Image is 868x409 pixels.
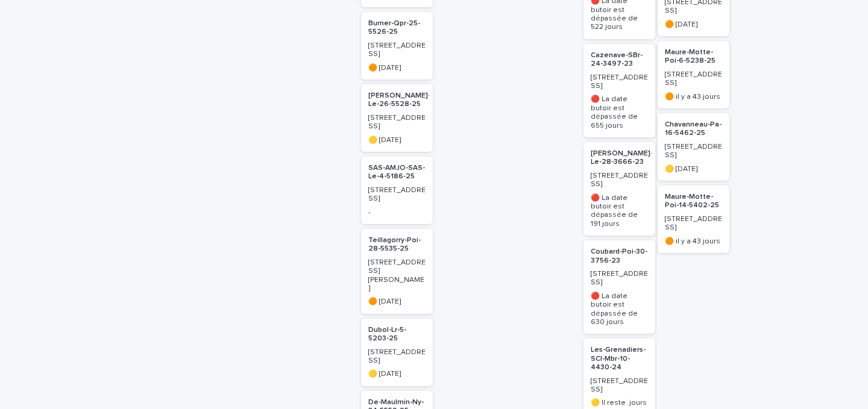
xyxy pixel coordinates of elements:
p: [STREET_ADDRESS] [665,70,722,88]
p: Maure-Motte-Poi-14-5402-25 [665,193,722,210]
p: [STREET_ADDRESS] [368,186,426,204]
p: 🟠 [DATE] [368,298,426,306]
a: [PERSON_NAME]-Le-26-5528-25[STREET_ADDRESS]🟡 [DATE] [361,84,433,152]
p: Les-Grenadiers-SCI-Mbr-10-4430-24 [591,346,648,372]
p: [STREET_ADDRESS] [591,377,648,395]
p: 🟠 [DATE] [665,20,722,29]
p: - [368,208,426,217]
a: [PERSON_NAME]-Le-28-3666-23[STREET_ADDRESS]🔴 La date butoir est dépassée de 191 jours [583,142,655,236]
p: [STREET_ADDRESS] [368,42,426,59]
a: Maure-Motte-Poi-6-5238-25[STREET_ADDRESS]🟠 il y a 43 jours [658,41,729,108]
a: Cazenave-SBr-24-3497-23[STREET_ADDRESS]🔴 La date butoir est dépassée de 655 jours [583,44,655,137]
p: [STREET_ADDRESS][PERSON_NAME] [368,258,426,293]
p: [STREET_ADDRESS] [591,73,648,91]
a: Teillagorry-Poi-28-5535-25[STREET_ADDRESS][PERSON_NAME]🟠 [DATE] [361,229,433,314]
a: SAS-AMJO-SAS-Le-4-5186-25[STREET_ADDRESS]- [361,157,433,224]
p: [PERSON_NAME]-Le-26-5528-25 [368,92,430,109]
p: 🟠 [DATE] [368,64,426,72]
p: 🟠 il y a 43 jours [665,93,722,101]
p: Burner-Qpr-25-5526-25 [368,19,426,37]
p: 🔴 La date butoir est dépassée de 655 jours [591,95,648,130]
p: SAS-AMJO-SAS-Le-4-5186-25 [368,164,426,181]
p: [PERSON_NAME]-Le-28-3666-23 [591,149,653,167]
p: 🟡 [DATE] [665,165,722,173]
p: Maure-Motte-Poi-6-5238-25 [665,48,722,66]
a: Dubol-Lr-5-5203-25[STREET_ADDRESS]🟡 [DATE] [361,319,433,386]
a: Coubard-Poi-30-3756-23[STREET_ADDRESS]🔴 La date butoir est dépassée de 630 jours [583,240,655,334]
p: Coubard-Poi-30-3756-23 [591,248,648,265]
p: 🟡 [DATE] [368,370,426,378]
p: [STREET_ADDRESS] [368,114,426,131]
a: Burner-Qpr-25-5526-25[STREET_ADDRESS]🟠 [DATE] [361,12,433,80]
p: [STREET_ADDRESS] [368,348,426,366]
p: Teillagorry-Poi-28-5535-25 [368,236,426,254]
p: [STREET_ADDRESS] [591,270,648,287]
p: 🟡 [DATE] [368,136,426,145]
p: [STREET_ADDRESS] [665,215,722,233]
p: Chavanneau-Pa-16-5462-25 [665,120,722,138]
p: [STREET_ADDRESS] [665,143,722,160]
p: [STREET_ADDRESS] [591,172,648,189]
a: Maure-Motte-Poi-14-5402-25[STREET_ADDRESS]🟠 il y a 43 jours [658,186,729,253]
p: Cazenave-SBr-24-3497-23 [591,51,648,69]
p: 🔴 La date butoir est dépassée de 630 jours [591,292,648,327]
p: 🔴 La date butoir est dépassée de 191 jours [591,194,648,229]
a: Chavanneau-Pa-16-5462-25[STREET_ADDRESS]🟡 [DATE] [658,113,729,181]
p: 🟠 il y a 43 jours [665,237,722,246]
p: Dubol-Lr-5-5203-25 [368,326,426,343]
